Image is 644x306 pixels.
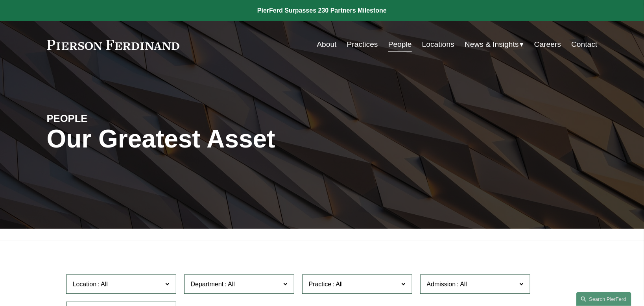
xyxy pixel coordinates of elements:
h4: PEOPLE [47,112,185,125]
a: Search this site [576,292,631,306]
span: News & Insights [465,38,519,52]
h1: Our Greatest Asset [47,125,414,153]
span: Location [73,281,97,288]
a: folder dropdown [465,37,524,52]
a: People [388,37,412,52]
a: Practices [347,37,378,52]
a: Careers [534,37,561,52]
span: Practice [309,281,332,288]
span: Admission [427,281,456,288]
span: Department [191,281,224,288]
a: Contact [571,37,597,52]
a: Locations [422,37,454,52]
a: About [317,37,336,52]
